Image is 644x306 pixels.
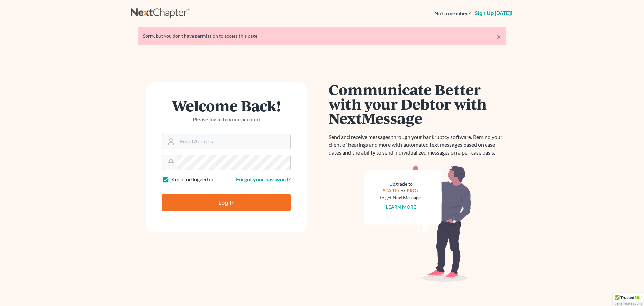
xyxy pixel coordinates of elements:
img: nextmessage_bg-59042aed3d76b12b5cd301f8e5b87938c9018125f34e5fa2b7a6b67550977c72.svg [364,165,471,282]
a: START+ [383,188,400,193]
span: or [401,188,406,193]
div: TrustedSite Certified [613,293,644,306]
a: Learn more [386,204,416,210]
strong: Not a member? [434,10,471,17]
p: Send and receive messages through your bankruptcy software. Remind your client of hearings and mo... [329,133,506,157]
div: to get NextMessage. [380,194,422,201]
h1: Communicate Better with your Debtor with NextMessage [329,82,506,125]
h1: Welcome Back! [162,98,291,113]
input: Log In [162,194,291,211]
a: × [496,33,501,41]
a: Forgot your password? [236,176,291,182]
p: Please log in to your account [162,116,291,123]
a: Sign up [DATE]! [473,11,513,16]
a: PRO+ [407,188,419,193]
input: Email Address [177,134,290,149]
label: Keep me logged in [171,176,213,183]
div: Upgrade to [380,181,422,187]
div: Sorry, but you don't have permission to access this page [143,33,501,39]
